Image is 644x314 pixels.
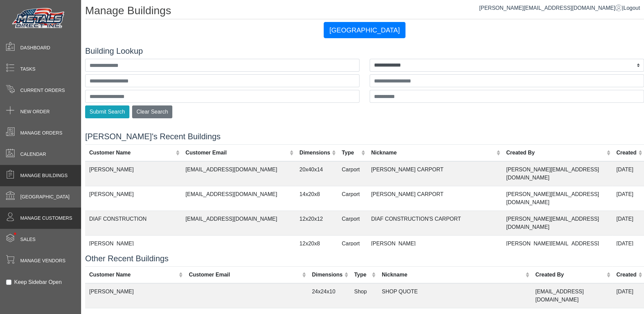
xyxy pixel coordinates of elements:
span: [GEOGRAPHIC_DATA] [20,193,70,200]
a: [PERSON_NAME][EMAIL_ADDRESS][DOMAIN_NAME] [479,5,622,11]
div: | [479,4,640,12]
td: [EMAIL_ADDRESS][DOMAIN_NAME] [181,161,295,186]
div: Type [354,271,370,279]
div: Nickname [371,149,494,157]
span: Manage Orders [20,129,62,137]
td: [PERSON_NAME] CARPORT [367,186,502,211]
td: [PERSON_NAME] [367,235,502,260]
td: 12x20x8 [295,235,338,260]
td: [PERSON_NAME][EMAIL_ADDRESS][DOMAIN_NAME] [502,211,612,235]
td: Carport [338,211,367,235]
td: [PERSON_NAME] [85,235,181,260]
div: Dimensions [299,149,330,157]
td: [DATE] [612,211,644,235]
div: Created [616,149,637,157]
td: DIAF CONSTRUCTION'S CARPORT [367,211,502,235]
td: [PERSON_NAME][EMAIL_ADDRESS][DOMAIN_NAME] [502,161,612,186]
h4: Other Recent Buildings [85,254,644,264]
span: Manage Vendors [20,257,66,264]
span: Manage Customers [20,215,72,222]
td: Carport [338,161,367,186]
div: Customer Name [89,149,174,157]
td: [PERSON_NAME] CARPORT [367,161,502,186]
td: [EMAIL_ADDRESS][DOMAIN_NAME] [531,283,612,308]
td: DIAF CONSTRUCTION [85,211,181,235]
span: New Order [20,108,50,115]
span: Tasks [20,66,35,73]
td: [DATE] [612,283,644,308]
div: Customer Email [189,271,300,279]
td: [DATE] [612,186,644,211]
td: Shop [350,283,378,308]
td: 20x40x14 [295,161,338,186]
span: Dashboard [20,44,50,51]
td: Carport [338,186,367,211]
td: 24x24x10 [308,283,350,308]
td: [DATE] [612,235,644,260]
span: Sales [20,236,35,243]
span: Current Orders [20,87,65,94]
td: [PERSON_NAME] [85,186,181,211]
div: Customer Name [89,271,177,279]
img: Metals Direct Inc Logo [10,6,68,31]
td: [EMAIL_ADDRESS][DOMAIN_NAME] [181,186,295,211]
button: Submit Search [85,105,129,118]
div: Type [342,149,360,157]
div: Nickname [382,271,524,279]
span: Manage Buildings [20,172,68,179]
td: Carport [338,235,367,260]
div: Created [616,271,637,279]
td: [DATE] [612,161,644,186]
label: Keep Sidebar Open [14,278,62,286]
td: SHOP QUOTE [378,283,531,308]
button: [GEOGRAPHIC_DATA] [324,22,405,38]
div: Dimensions [312,271,343,279]
td: [PERSON_NAME] [85,283,185,308]
td: [PERSON_NAME][EMAIL_ADDRESS][DOMAIN_NAME] [502,235,612,260]
td: [PERSON_NAME] [85,161,181,186]
h4: [PERSON_NAME]'s Recent Buildings [85,132,644,142]
td: 12x20x12 [295,211,338,235]
div: Created By [506,149,605,157]
span: Logout [623,5,640,11]
a: [GEOGRAPHIC_DATA] [324,27,405,33]
span: • [6,223,24,245]
button: Clear Search [132,105,172,118]
h4: Building Lookup [85,46,644,56]
td: [EMAIL_ADDRESS][DOMAIN_NAME] [181,211,295,235]
div: Customer Email [185,149,288,157]
h1: Manage Buildings [85,4,644,19]
td: [PERSON_NAME][EMAIL_ADDRESS][DOMAIN_NAME] [502,186,612,211]
span: Calendar [20,151,46,158]
td: 14x20x8 [295,186,338,211]
div: Created By [535,271,604,279]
